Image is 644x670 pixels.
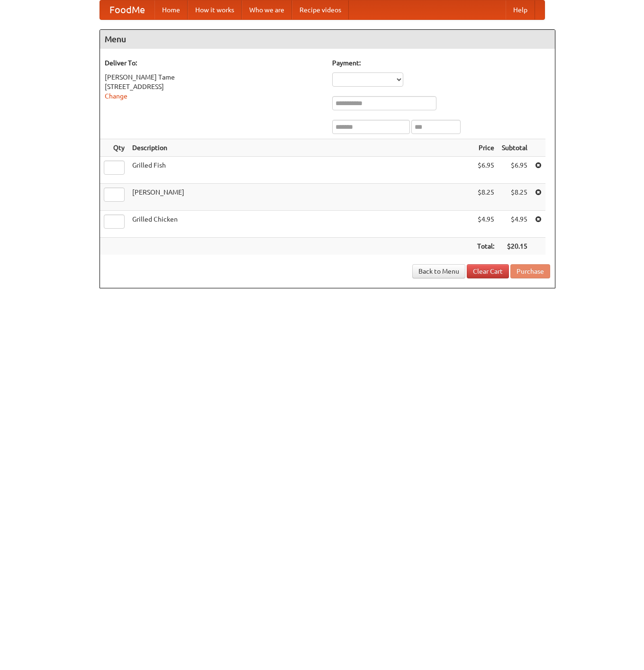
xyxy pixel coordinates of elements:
[467,264,509,278] a: Clear Cart
[105,58,323,68] h5: Deliver To:
[473,157,498,184] td: $6.95
[188,0,242,19] a: How it works
[473,211,498,238] td: $4.95
[128,184,473,211] td: [PERSON_NAME]
[498,238,531,255] th: $20.15
[473,184,498,211] td: $8.25
[506,0,535,19] a: Help
[498,139,531,157] th: Subtotal
[100,30,555,49] h4: Menu
[332,58,550,68] h5: Payment:
[473,139,498,157] th: Price
[242,0,292,19] a: Who we are
[412,264,465,278] a: Back to Menu
[105,92,127,100] a: Change
[498,157,531,184] td: $6.95
[473,238,498,255] th: Total:
[128,157,473,184] td: Grilled Fish
[498,211,531,238] td: $4.95
[128,139,473,157] th: Description
[128,211,473,238] td: Grilled Chicken
[510,264,550,278] button: Purchase
[100,139,128,157] th: Qty
[105,82,323,91] div: [STREET_ADDRESS]
[105,72,323,82] div: [PERSON_NAME] Tame
[292,0,349,19] a: Recipe videos
[154,0,188,19] a: Home
[100,0,154,19] a: FoodMe
[498,184,531,211] td: $8.25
